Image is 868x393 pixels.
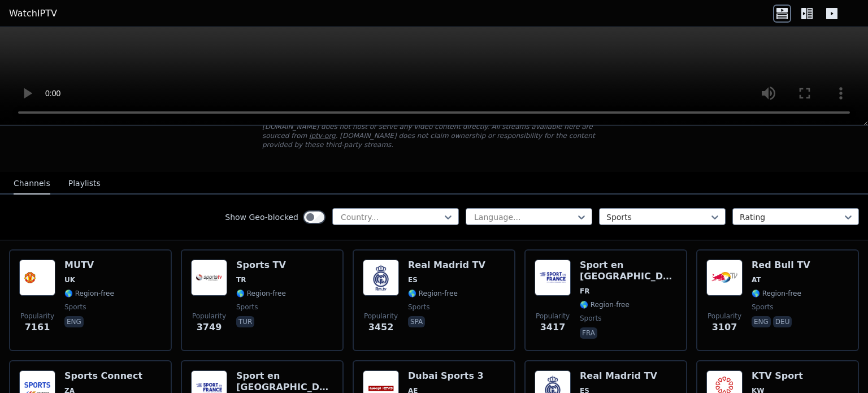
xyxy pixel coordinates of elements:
[64,316,84,327] p: eng
[9,7,57,20] a: WatchIPTV
[536,312,570,321] span: Popularity
[408,316,425,327] p: spa
[580,300,630,309] span: 🌎 Region-free
[25,321,50,334] span: 7161
[580,370,657,382] h6: Real Madrid TV
[262,122,606,149] p: [DOMAIN_NAME] does not host or serve any video content directly. All streams available here are s...
[580,287,589,296] span: FR
[752,370,803,382] h6: KTV Sport
[364,312,398,321] span: Popularity
[236,289,286,298] span: 🌎 Region-free
[64,370,142,382] h6: Sports Connect
[14,173,50,195] button: Channels
[580,327,597,339] p: fra
[236,275,246,284] span: TR
[64,303,86,312] span: sports
[19,260,55,296] img: MUTV
[773,316,792,327] p: deu
[580,260,677,282] h6: Sport en [GEOGRAPHIC_DATA]
[408,370,484,382] h6: Dubai Sports 3
[752,303,773,312] span: sports
[580,314,601,323] span: sports
[408,289,458,298] span: 🌎 Region-free
[708,312,741,321] span: Popularity
[236,260,286,271] h6: Sports TV
[309,132,336,140] a: iptv-org
[368,321,394,334] span: 3452
[540,321,566,334] span: 3417
[191,260,227,296] img: Sports TV
[236,303,258,312] span: sports
[408,275,418,284] span: ES
[64,275,75,284] span: UK
[64,260,114,271] h6: MUTV
[225,211,298,223] label: Show Geo-blocked
[408,303,429,312] span: sports
[363,260,399,296] img: Real Madrid TV
[192,312,226,321] span: Popularity
[706,260,743,296] img: Red Bull TV
[752,316,771,327] p: eng
[197,321,222,334] span: 3749
[236,316,254,327] p: tur
[236,370,333,393] h6: Sport en [GEOGRAPHIC_DATA]
[752,289,801,298] span: 🌎 Region-free
[535,260,571,296] img: Sport en France
[752,275,761,284] span: AT
[712,321,737,334] span: 3107
[64,289,114,298] span: 🌎 Region-free
[20,312,54,321] span: Popularity
[408,260,485,271] h6: Real Madrid TV
[68,173,101,195] button: Playlists
[752,260,810,271] h6: Red Bull TV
